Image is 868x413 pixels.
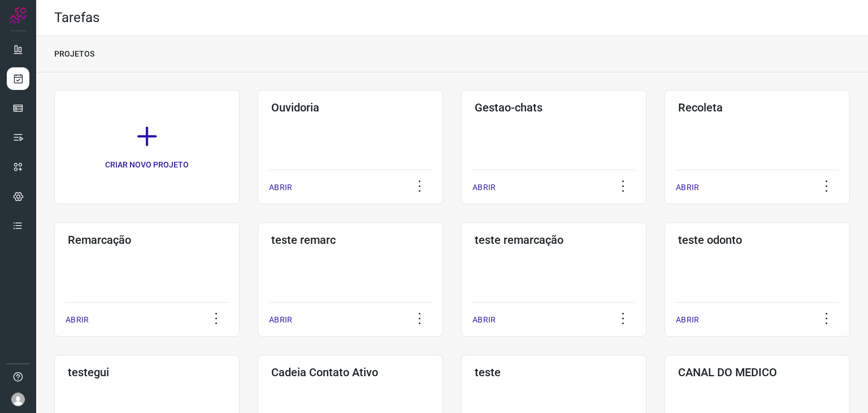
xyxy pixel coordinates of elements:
[678,101,836,114] h3: Recoleta
[475,101,633,114] h3: Gestao-chats
[105,159,189,171] p: CRIAR NOVO PROJETO
[54,48,94,60] p: PROJETOS
[271,365,429,379] h3: Cadeia Contato Ativo
[54,10,99,26] h2: Tarefas
[68,233,226,247] h3: Remarcação
[678,365,836,379] h3: CANAL DO MEDICO
[68,365,226,379] h3: testegui
[676,314,699,326] p: ABRIR
[472,182,496,193] p: ABRIR
[678,233,836,247] h3: teste odonto
[10,7,27,24] img: Logo
[472,314,496,326] p: ABRIR
[475,233,633,247] h3: teste remarcação
[11,393,25,406] img: avatar-user-boy.jpg
[475,365,633,379] h3: teste
[66,314,89,326] p: ABRIR
[269,314,292,326] p: ABRIR
[271,101,429,114] h3: Ouvidoria
[271,233,429,247] h3: teste remarc
[676,182,699,193] p: ABRIR
[269,182,292,193] p: ABRIR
